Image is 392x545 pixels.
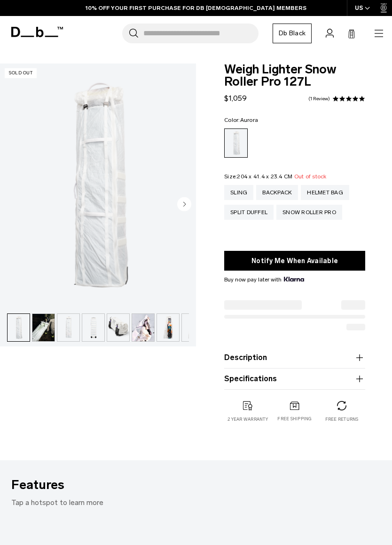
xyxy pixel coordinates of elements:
p: Free shipping [277,416,312,422]
img: Weigh_Lighter_Snow_Roller_Pro_127L_6.png [157,314,179,341]
button: Weigh_Lighter_snow_Roller_Lifestyle.png [32,313,55,342]
a: 10% OFF YOUR FIRST PURCHASE FOR DB [DEMOGRAPHIC_DATA] MEMBERS [86,4,306,12]
button: Weigh_Lighter_Snow_Roller_Pro_127L_6.png [157,313,180,342]
a: Split Duffel [224,205,274,220]
img: {"height" => 20, "alt" => "Klarna"} [284,277,304,281]
button: Weigh_Lighter_Snow_Roller_Pro_127L_3.png [82,313,105,342]
button: Notify Me When Available [224,251,365,271]
a: Db Black [273,24,312,43]
button: Weigh Lighter Snow Roller Pro 127L Aurora [132,313,155,342]
legend: Size: [224,174,327,179]
span: Out of stock [294,173,327,180]
button: Description [224,352,365,363]
button: Specifications [224,373,365,385]
span: $1,059 [224,94,247,103]
p: 2 year warranty [227,416,268,423]
img: Weigh_Lighter_Snow_Roller_Pro_127L_1.png [8,314,30,341]
button: Next slide [177,197,191,213]
p: Free returns [325,416,359,423]
a: 1 reviews [308,96,330,101]
span: Buy now pay later with [224,275,304,284]
a: Sling [224,185,253,200]
img: Weigh_Lighter_Snow_Roller_Pro_127L_2.png [57,314,79,341]
a: Helmet Bag [301,185,349,200]
h3: Features [11,475,381,495]
span: 204 x 41.4 x 23.4 CM [237,173,292,180]
a: Backpack [256,185,298,200]
a: Aurora [224,128,248,158]
button: Weigh_Lighter_Snow_Roller_Pro_127L_5.png [181,313,204,342]
img: Weigh_Lighter_snow_Roller_Lifestyle.png [32,314,55,341]
p: Tap a hotspot to learn more [11,497,381,508]
a: Snow Roller Pro [276,205,342,220]
button: Weigh_Lighter_Snow_Roller_Pro_127L_2.png [57,313,80,342]
img: Weigh_Lighter_Snow_Roller_Pro_127L_4.png [107,314,129,341]
img: Weigh_Lighter_Snow_Roller_Pro_127L_5.png [182,314,204,341]
span: Weigh Lighter Snow Roller Pro 127L [224,64,365,88]
legend: Color: [224,117,258,123]
p: Sold Out [5,68,37,78]
button: Weigh_Lighter_Snow_Roller_Pro_127L_1.png [7,313,30,342]
button: Weigh_Lighter_Snow_Roller_Pro_127L_4.png [107,313,130,342]
img: Weigh_Lighter_Snow_Roller_Pro_127L_3.png [82,314,104,341]
img: Weigh Lighter Snow Roller Pro 127L Aurora [132,314,154,341]
span: Aurora [240,117,259,123]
